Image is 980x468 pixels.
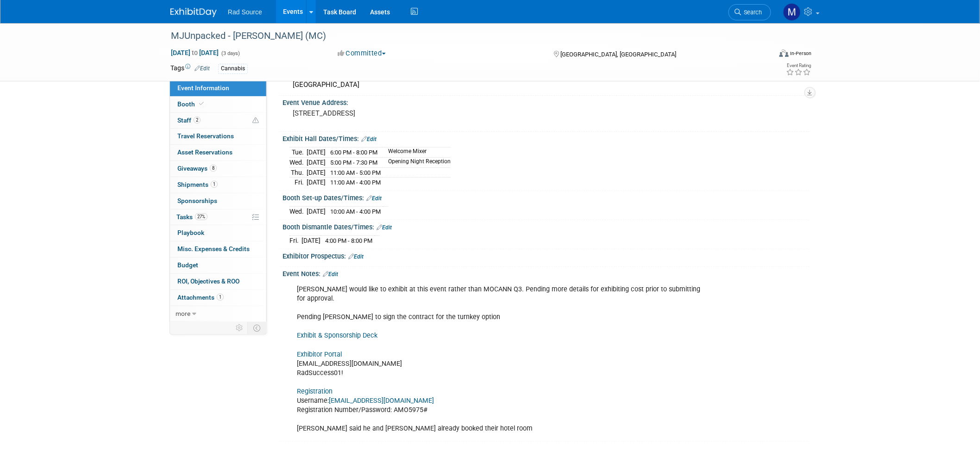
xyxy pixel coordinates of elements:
[741,9,762,16] span: Search
[252,117,259,125] span: Potential Scheduling Conflict -- at least one attendee is tagged in another overlapping event.
[170,8,217,17] img: ExhibitDay
[232,322,248,334] td: Personalize Event Tab Strip
[170,193,266,209] a: Sponsorships
[217,294,224,301] span: 1
[211,181,218,188] span: 1
[248,322,267,334] td: Toggle Event Tabs
[330,179,381,186] span: 11:00 AM - 4:00 PM
[170,129,266,144] a: Travel Reservations
[289,167,307,178] td: Thu.
[361,136,377,142] a: Edit
[177,165,217,172] span: Giveaways
[177,100,206,108] span: Booth
[297,332,377,339] a: Exhibit & Sponsorship Deck
[293,109,492,117] pre: [STREET_ADDRESS]
[289,78,803,92] div: [GEOGRAPHIC_DATA]
[383,148,451,158] td: Welcome Mixer
[177,197,217,204] span: Sponsorships
[307,178,326,187] td: [DATE]
[307,167,326,178] td: [DATE]
[170,97,266,112] a: Booth
[168,28,757,44] div: MJUnpacked - [PERSON_NAME] (MC)
[170,161,266,177] a: Giveaways8
[195,65,210,72] a: Edit
[366,195,382,202] a: Edit
[283,191,810,203] div: Booth Set-up Dates/Times:
[729,4,771,20] a: Search
[190,49,199,56] span: to
[329,397,434,405] a: [EMAIL_ADDRESS][DOMAIN_NAME]
[289,158,307,168] td: Wed.
[177,132,234,140] span: Travel Reservations
[170,113,266,129] a: Staff2
[170,241,266,257] a: Misc. Expenses & Credits
[194,117,201,123] span: 2
[177,277,239,285] span: ROI, Objectives & ROO
[307,207,326,216] td: [DATE]
[218,64,248,74] div: Cannabis
[307,148,326,158] td: [DATE]
[283,220,810,232] div: Booth Dismantle Dates/Times:
[289,148,307,158] td: Tue.
[290,280,708,438] div: [PERSON_NAME] would like to exhibit at this event rather than MOCANN Q3. Pending more details for...
[170,209,266,225] a: Tasks27%
[177,261,198,269] span: Budget
[330,159,377,166] span: 5:00 PM - 7:30 PM
[170,177,266,193] a: Shipments1
[170,80,266,96] a: Event Information
[177,84,229,92] span: Event Information
[170,290,266,306] a: Attachments1
[560,51,676,58] span: [GEOGRAPHIC_DATA], [GEOGRAPHIC_DATA]
[302,236,320,246] td: [DATE]
[289,207,307,216] td: Wed.
[199,101,204,106] i: Booth reservation complete
[283,132,810,144] div: Exhibit Hall Dates/Times:
[170,306,266,322] a: more
[220,50,240,56] span: (3 days)
[170,274,266,289] a: ROI, Objectives & ROO
[176,310,190,317] span: more
[330,169,381,176] span: 11:00 AM - 5:00 PM
[170,225,266,241] a: Playbook
[177,148,232,156] span: Asset Reservations
[325,237,372,244] span: 4:00 PM - 8:00 PM
[779,49,789,57] img: Format-Inperson.png
[177,245,250,252] span: Misc. Expenses & Credits
[283,249,810,261] div: Exhibitor Prospectus:
[210,165,217,172] span: 8
[283,96,810,107] div: Event Venue Address:
[170,145,266,160] a: Asset Reservations
[170,49,219,57] span: [DATE] [DATE]
[786,63,811,68] div: Event Rating
[176,213,207,221] span: Tasks
[177,181,218,188] span: Shipments
[177,117,201,124] span: Staff
[323,271,338,277] a: Edit
[377,224,392,231] a: Edit
[228,8,262,16] span: Rad Source
[297,388,333,395] a: Registration
[783,3,801,21] img: Melissa Conboy
[283,267,810,279] div: Event Notes:
[289,236,302,246] td: Fri.
[195,213,207,220] span: 27%
[330,208,381,215] span: 10:00 AM - 4:00 PM
[330,149,377,156] span: 6:00 PM - 8:00 PM
[170,258,266,273] a: Budget
[348,253,364,260] a: Edit
[177,294,224,301] span: Attachments
[289,178,307,187] td: Fri.
[307,158,326,168] td: [DATE]
[790,50,812,57] div: In-Person
[383,158,451,168] td: Opening Night Reception
[297,351,342,358] a: Exhibitor Portal
[170,63,210,74] td: Tags
[716,48,812,62] div: Event Format
[177,229,204,236] span: Playbook
[334,49,389,58] button: Committed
